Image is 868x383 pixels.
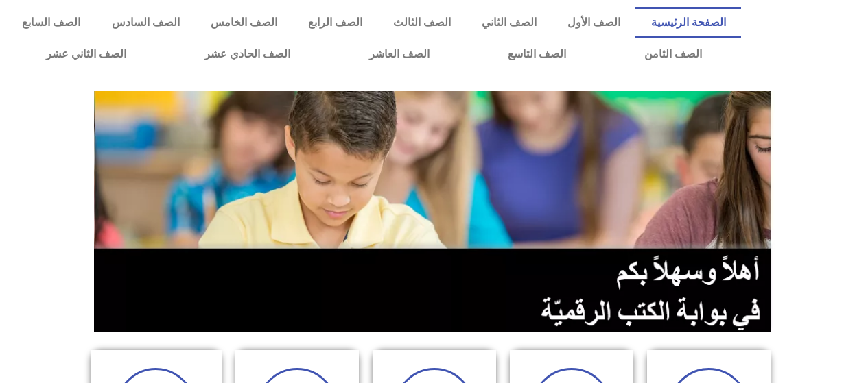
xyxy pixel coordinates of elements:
a: الصف الحادي عشر [165,38,329,70]
a: الصف التاسع [469,38,605,70]
a: الصف الرابع [292,7,377,38]
a: الصفحة الرئيسية [635,7,741,38]
a: الصف العاشر [330,38,469,70]
a: الصف الثاني عشر [7,38,165,70]
a: الصف السابع [7,7,96,38]
a: الصف السادس [96,7,195,38]
a: الصف الأول [552,7,635,38]
a: الصف الثالث [377,7,466,38]
a: الصف الثامن [605,38,741,70]
a: الصف الثاني [466,7,552,38]
a: الصف الخامس [195,7,292,38]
